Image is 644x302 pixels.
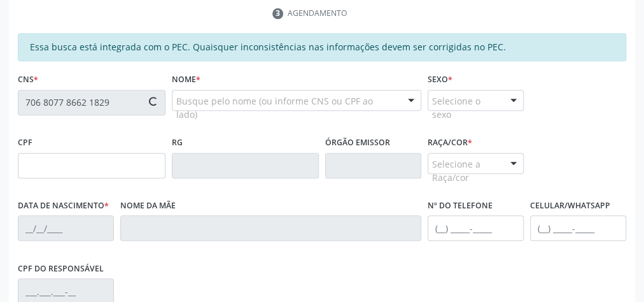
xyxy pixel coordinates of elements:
[18,215,114,241] input: __/__/____
[176,94,396,121] span: Busque pelo nome (ou informe CNS ou CPF ao lado)
[18,259,104,278] label: CPF do responsável
[18,33,626,61] div: Essa busca está integrada com o PEC. Quaisquer inconsistências nas informações devem ser corrigid...
[432,157,498,184] span: Selecione a Raça/cor
[432,94,498,121] span: Selecione o sexo
[172,133,183,153] label: RG
[428,133,472,153] label: Raça/cor
[18,133,32,153] label: CPF
[18,196,109,216] label: Data de nascimento
[325,133,390,153] label: Órgão emissor
[530,215,626,241] input: (__) _____-_____
[428,70,452,90] label: Sexo
[428,215,524,241] input: (__) _____-_____
[120,196,176,216] label: Nome da mãe
[530,196,610,216] label: Celular/WhatsApp
[428,196,493,216] label: Nº do Telefone
[172,70,200,90] label: Nome
[18,70,38,90] label: CNS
